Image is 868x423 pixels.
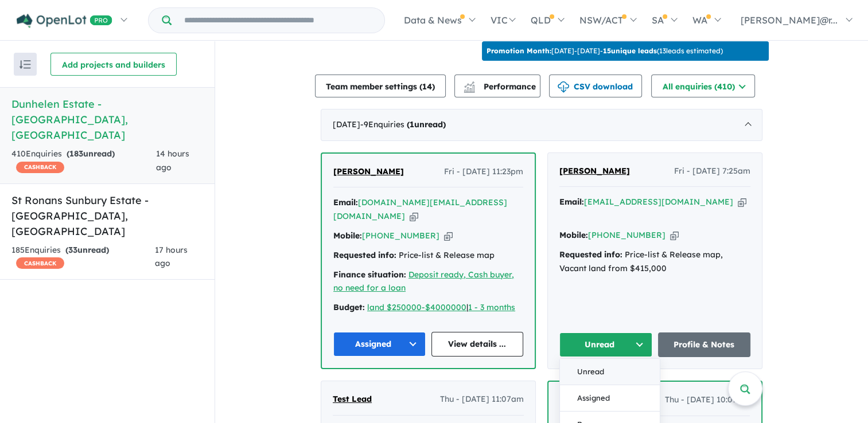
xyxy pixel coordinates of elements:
span: 17 hours ago [155,245,188,269]
div: 185 Enquir ies [11,244,155,271]
button: Assigned [560,385,660,412]
span: Performance [465,81,536,92]
input: Try estate name, suburb, builder or developer [174,8,382,33]
img: line-chart.svg [464,81,474,88]
span: Fri - [DATE] 7:25am [674,164,750,178]
h5: St Ronans Sunbury Estate - [GEOGRAPHIC_DATA] , [GEOGRAPHIC_DATA] [11,193,203,239]
span: CASHBACK [16,257,64,269]
img: bar-chart.svg [464,85,475,92]
span: Thu - [DATE] 10:07am [665,393,750,407]
b: 15 unique leads [603,46,657,55]
strong: Finance situation: [333,269,406,280]
strong: ( unread) [65,245,109,255]
a: Deposit ready, Cash buyer, no need for a loan [333,269,514,293]
strong: Requested info: [333,250,396,260]
button: Unread [559,332,652,357]
button: Add projects and builders [50,53,177,76]
span: [PERSON_NAME]@r... [741,14,838,26]
span: Fri - [DATE] 11:23pm [444,165,523,179]
span: - 9 Enquir ies [360,119,446,130]
strong: Mobile: [333,230,362,241]
strong: Budget: [333,302,365,312]
div: [DATE] [321,109,762,141]
strong: ( unread) [67,148,115,159]
a: [PERSON_NAME] [559,164,630,178]
a: Profile & Notes [658,332,751,357]
a: [DOMAIN_NAME][EMAIL_ADDRESS][DOMAIN_NAME] [333,197,507,221]
strong: Email: [559,197,584,207]
img: download icon [558,81,569,93]
button: Performance [454,75,540,97]
button: CSV download [549,75,642,97]
a: Test Lead [333,393,372,406]
span: [PERSON_NAME] [333,166,404,177]
span: 33 [68,245,77,255]
div: Price-list & Release map [333,249,523,263]
button: Copy [670,229,679,241]
h5: Dunhelen Estate - [GEOGRAPHIC_DATA] , [GEOGRAPHIC_DATA] [11,96,203,143]
p: [DATE] - [DATE] - ( 13 leads estimated) [486,46,723,56]
a: [PHONE_NUMBER] [362,230,439,241]
div: | [333,301,523,315]
strong: Requested info: [559,249,622,260]
button: Team member settings (14) [315,75,446,97]
button: Copy [410,210,418,222]
span: Thu - [DATE] 11:07am [440,393,524,406]
span: [PERSON_NAME] [559,166,630,176]
button: Assigned [333,332,426,357]
b: Promotion Month: [486,46,551,55]
strong: Email: [333,197,358,207]
a: 1 - 3 months [468,302,515,312]
button: Copy [738,196,746,208]
a: [PERSON_NAME] [333,165,404,179]
button: Copy [444,230,453,242]
strong: Mobile: [559,230,588,240]
button: All enquiries (410) [651,75,755,97]
a: [PHONE_NUMBER] [588,230,665,240]
img: Openlot PRO Logo White [17,14,112,28]
a: View details ... [431,332,524,357]
div: 410 Enquir ies [11,147,156,175]
span: CASHBACK [16,162,64,173]
span: Test Lead [333,394,372,404]
div: Price-list & Release map, Vacant land from $415,000 [559,248,750,276]
span: 14 [422,81,432,92]
span: 1 [410,119,414,130]
span: 183 [69,148,83,159]
a: land $250000-$4000000 [367,302,466,312]
img: sort.svg [20,60,31,69]
span: 14 hours ago [156,148,189,173]
button: Unread [560,359,660,385]
a: [EMAIL_ADDRESS][DOMAIN_NAME] [584,197,733,207]
strong: ( unread) [407,119,446,130]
